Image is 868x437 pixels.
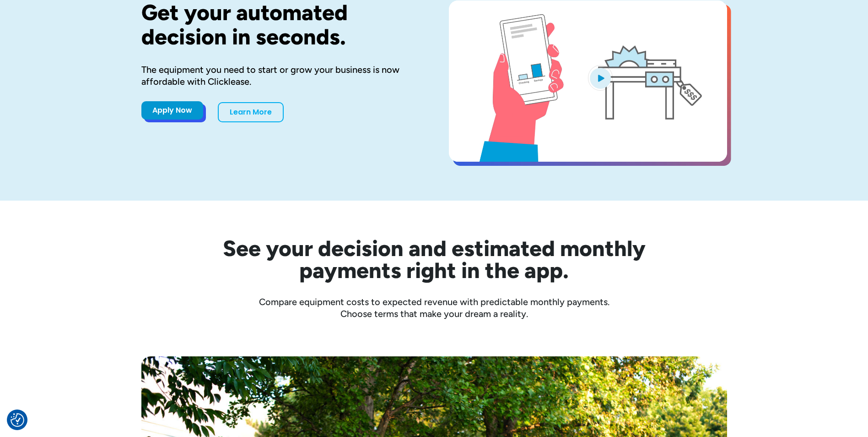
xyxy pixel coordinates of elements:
a: open lightbox [449,0,727,162]
a: Learn More [218,102,284,122]
button: Consent Preferences [11,413,24,427]
h2: See your decision and estimated monthly payments right in the app. [178,237,690,281]
img: Blue play button logo on a light blue circular background [588,65,613,91]
div: Compare equipment costs to expected revenue with predictable monthly payments. Choose terms that ... [141,296,727,320]
a: Apply Now [141,101,203,120]
div: The equipment you need to start or grow your business is now affordable with Clicklease. [141,64,420,87]
h1: Get your automated decision in seconds. [141,0,420,49]
img: Revisit consent button [11,413,24,427]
